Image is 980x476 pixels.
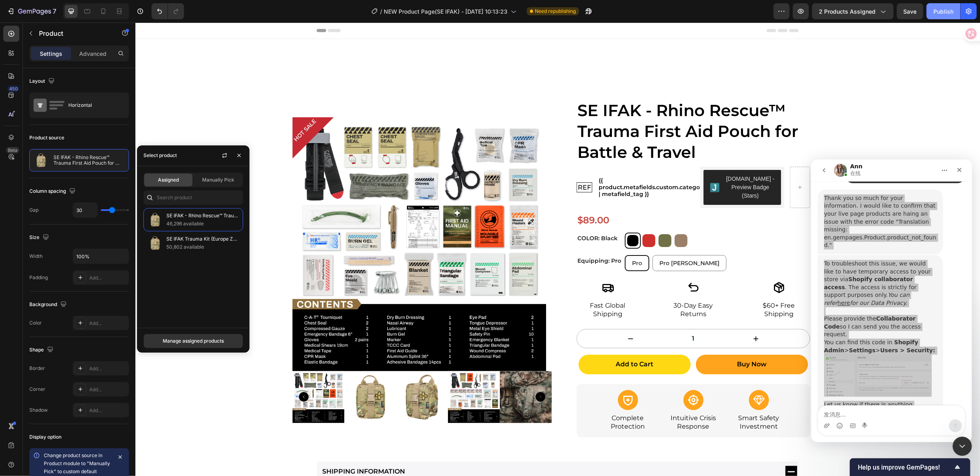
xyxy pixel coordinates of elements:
div: Product source [29,134,64,141]
div: Display option [29,433,61,441]
iframe: Intercom live chat [953,437,972,456]
span: Save [904,8,917,15]
span: / [380,7,382,16]
div: [DOMAIN_NAME] - Preview Badge (Stars) [591,152,639,178]
div: $89.00 [441,189,675,207]
div: Border [29,365,45,372]
input: Auto [73,249,129,264]
span: Pro [PERSON_NAME] [524,237,584,244]
p: Product [39,29,107,38]
p: SE IFAK Trauma Kit (Europe Zone) [166,235,239,243]
div: Shadow [29,407,48,414]
img: collections [147,212,163,228]
div: Padding [29,274,48,281]
p: Fast Global Shipping [442,279,503,296]
div: Buy Now [602,338,632,346]
div: Publish [933,7,953,16]
button: Save [897,3,923,19]
span: Assigned [158,176,179,184]
button: decrement [442,307,549,325]
button: Show survey - Help us improve GemPages! [858,462,962,472]
p: SE IFAK - Rhino Rescue™ Trauma First Aid Pouch for Battle & Travel [53,155,125,166]
h1: SE IFAK - Rhino Rescue™ Trauma First Aid Pouch for Battle & Travel [441,77,675,141]
img: Judgeme.png [575,160,584,170]
div: Shape [29,345,55,355]
span: Pro [497,237,507,244]
img: collections [147,235,163,251]
div: Add... [89,386,127,393]
span: Manually Pick [202,176,234,184]
div: Column spacing [29,186,77,197]
img: product feature img [33,152,49,168]
span: NEW Product Page(SE IFAK) - [DATE] 10:13:23 [384,7,507,16]
div: Width [29,253,43,260]
button: increment [567,307,674,325]
button: Carousel Next Arrow [400,370,410,379]
p: 30-Day Easy Returns [528,279,588,296]
span: 2 products assigned [819,7,876,16]
div: Color [29,319,42,327]
button: Publish [927,3,960,19]
input: Search in Settings & Advanced [143,190,243,205]
p: 46,296 available [166,220,239,228]
button: Judge.me - Preview Badge (Stars) [568,147,646,182]
legend: COLOR: Black [441,210,489,222]
input: quantity [549,307,567,325]
div: Add... [89,274,127,282]
p: Settings [40,49,62,58]
span: Help us improve GemPages! [858,464,953,471]
legend: Equipping: Pro [441,233,489,244]
p: SE IFAK - Rhino Rescue™ Trauma First Aid Pouch for Battle & Travel [166,212,239,220]
iframe: Design area [135,22,980,476]
div: Manage assigned products [163,337,224,345]
button: 2 products assigned [812,3,894,19]
div: Select product [143,152,177,159]
div: Add... [89,407,127,414]
button: Carousel Back Arrow [164,370,173,379]
p: $60+ Free Shipping [613,279,674,296]
div: Gap [29,206,39,214]
button: Manage assigned products [143,334,243,348]
button: 7 [3,3,60,19]
div: {{ product.metafields.custom.category_code | metafield_tag }} [463,155,551,175]
pre: HOT SALE [151,90,188,126]
div: Corner [29,386,45,393]
p: Smart Safety Investment [593,392,654,409]
div: Add... [89,365,127,372]
p: Intuitive Crisis Response [528,392,588,409]
p: SHIPPING INFORMATION [187,443,270,455]
p: Advanced [79,49,106,58]
iframe: Intercom live chat [811,159,972,442]
span: Need republishing [535,8,576,15]
input: Auto [73,203,97,217]
p: 50,802 available [166,243,239,251]
div: Layout [29,76,56,87]
div: Beta [6,147,19,153]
